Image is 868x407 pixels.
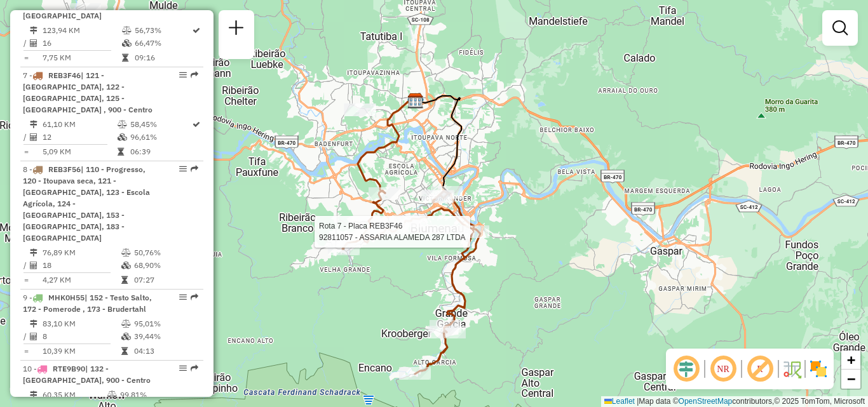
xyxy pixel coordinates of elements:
em: Opções [179,293,187,301]
i: Tempo total em rota [121,276,128,284]
td: 76,89 KM [42,246,121,259]
em: Opções [179,364,187,372]
a: Leaflet [604,397,635,406]
td: 10,39 KM [42,345,121,357]
span: Exibir rótulo [745,354,775,384]
i: % de utilização da cubagem [122,39,132,47]
td: 07:27 [133,274,198,286]
em: Opções [179,165,187,173]
i: Total de Atividades [30,262,37,269]
td: 60,35 KM [42,389,107,401]
td: 50,76% [133,246,198,259]
i: % de utilização do peso [121,249,131,257]
i: % de utilização da cubagem [118,133,127,141]
div: Map data © contributors,© 2025 TomTom, Microsoft [601,396,868,407]
td: 18 [42,259,121,272]
td: 99,81% [119,389,172,401]
span: Ocultar NR [708,354,738,384]
i: % de utilização da cubagem [121,262,131,269]
span: − [847,371,855,387]
i: Distância Total [30,27,37,34]
td: 16 [42,37,121,50]
td: / [23,259,29,272]
td: 61,10 KM [42,118,117,131]
em: Rota exportada [191,165,198,173]
a: Zoom out [841,370,860,389]
i: % de utilização da cubagem [121,333,131,340]
i: Rota otimizada [193,27,200,34]
td: 4,27 KM [42,274,121,286]
a: Exibir filtros [827,15,853,41]
em: Rota exportada [191,364,198,372]
span: 10 - [23,364,151,385]
i: Total de Atividades [30,39,37,47]
td: 123,94 KM [42,24,121,37]
span: + [847,352,855,368]
td: / [23,37,29,50]
td: 68,90% [133,259,198,272]
i: Tempo total em rota [122,54,128,62]
span: MHK0H55 [48,293,85,302]
div: Atividade não roteirizada - SUPERMERCADO CAMPEST [344,103,376,116]
a: OpenStreetMap [679,397,733,406]
i: Tempo total em rota [118,148,124,156]
img: CDD Blumenau [407,93,424,109]
td: 06:39 [130,145,191,158]
td: 04:13 [133,345,198,357]
td: = [23,51,29,64]
span: RTE9B90 [53,364,85,373]
div: Atividade não roteirizada - AUTO POSTO DAS NACOE [69,3,101,16]
img: FAD Blumenau [407,92,424,109]
span: | 152 - Testo Salto, 172 - Pomerode , 173 - Brudertahl [23,293,152,314]
span: | [637,397,639,406]
td: 12 [42,131,117,143]
i: Distância Total [30,391,37,399]
i: % de utilização do peso [118,121,127,128]
td: 66,47% [134,37,191,50]
i: Distância Total [30,121,37,128]
i: % de utilização do peso [122,27,132,34]
span: 9 - [23,293,152,314]
i: Total de Atividades [30,333,37,340]
i: % de utilização do peso [107,391,117,399]
td: 56,73% [134,24,191,37]
td: 5,09 KM [42,145,117,158]
td: 95,01% [133,317,198,330]
i: Total de Atividades [30,133,37,141]
td: 7,75 KM [42,51,121,64]
i: Tempo total em rota [121,347,128,355]
span: Ocultar deslocamento [671,354,702,384]
td: / [23,330,29,343]
td: 96,61% [130,131,191,143]
a: Nova sessão e pesquisa [224,15,249,44]
em: Rota exportada [191,293,198,301]
td: / [23,131,29,143]
td: 09:16 [134,51,191,64]
i: % de utilização do peso [121,320,131,328]
span: 8 - [23,164,150,243]
em: Rota exportada [191,71,198,79]
i: Distância Total [30,249,37,257]
i: Rota otimizada [193,121,200,128]
span: | 110 - Progresso, 120 - Itoupava seca, 121 - [GEOGRAPHIC_DATA], 123 - Escola Agrícola, 124 - [GE... [23,164,150,243]
span: | 132 - [GEOGRAPHIC_DATA], 900 - Centro [23,364,151,385]
td: = [23,274,29,286]
span: 7 - [23,70,153,114]
span: REB3F56 [48,164,81,174]
span: REB3F46 [48,70,81,80]
td: 39,44% [133,330,198,343]
img: Exibir/Ocultar setores [808,359,829,379]
a: Zoom in [841,350,860,370]
em: Opções [179,71,187,79]
td: 83,10 KM [42,317,121,330]
span: | 121 - [GEOGRAPHIC_DATA], 122 - [GEOGRAPHIC_DATA], 125 - [GEOGRAPHIC_DATA] , 900 - Centro [23,70,153,114]
td: = [23,145,29,158]
i: Distância Total [30,320,37,328]
td: = [23,345,29,357]
td: 8 [42,330,121,343]
img: Fluxo de ruas [782,359,802,379]
td: 58,45% [130,118,191,131]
